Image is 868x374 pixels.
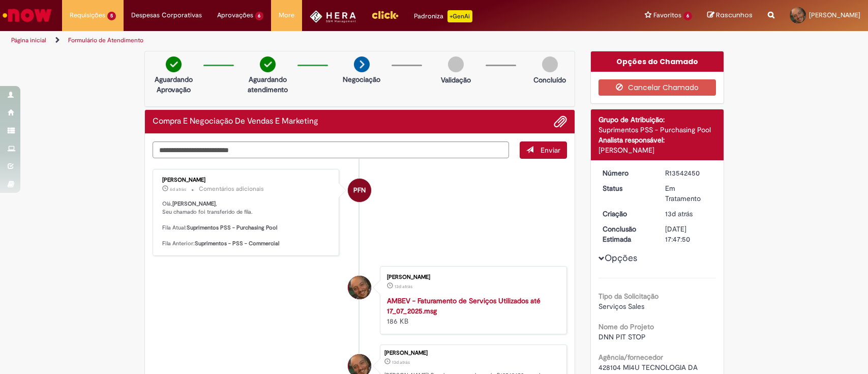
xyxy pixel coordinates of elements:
[392,359,410,365] time: 17/09/2025 09:47:43
[371,7,399,22] img: click_logo_yellow_360x200.png
[387,296,556,326] div: 186 KB
[447,10,472,22] p: +GenAi
[172,200,216,208] b: [PERSON_NAME]
[595,183,657,193] dt: Status
[310,10,356,23] img: HeraLogo.png
[153,117,318,126] h2: Compra E Negociação De Vendas E Marketing Histórico de tíquete
[162,200,332,248] p: Olá, , Seu chamado foi transferido de fila. Fila Atual: Fila Anterior:
[591,51,724,72] div: Opções do Chamado
[598,332,646,341] span: DNN PIT STOP
[414,10,472,22] div: Padroniza
[131,10,202,20] span: Despesas Corporativas
[348,276,371,299] div: Bruno Do Carmo Teixeira
[533,75,566,85] p: Concluído
[598,353,663,362] b: Agência/fornecedor
[554,115,567,128] button: Adicionar anexos
[70,10,105,20] span: Requisições
[809,11,860,19] span: [PERSON_NAME]
[8,31,571,50] ul: Trilhas de página
[149,74,198,95] p: Aguardando Aprovação
[598,125,716,135] div: Suprimentos PSS - Purchasing Pool
[541,146,560,155] span: Enviar
[598,135,716,145] div: Analista responsável:
[598,292,659,301] b: Tipo da Solicitação
[166,56,182,72] img: check-circle-green.png
[195,240,279,247] b: Suprimentos - PSS - Commercial
[448,56,464,72] img: img-circle-grey.png
[354,56,370,72] img: arrow-next.png
[187,224,277,232] b: Suprimentos PSS - Purchasing Pool
[665,209,712,219] div: 17/09/2025 09:47:43
[279,10,294,20] span: More
[170,186,186,192] time: 23/09/2025 13:34:27
[598,302,644,311] span: Serviços Sales
[387,274,556,280] div: [PERSON_NAME]
[716,10,753,20] span: Rascunhos
[162,177,332,183] div: [PERSON_NAME]
[520,141,567,159] button: Enviar
[153,141,510,159] textarea: Digite sua mensagem aqui...
[1,5,53,25] img: ServiceNow
[598,79,716,96] button: Cancelar Chamado
[384,350,561,356] div: [PERSON_NAME]
[243,74,292,95] p: Aguardando atendimento
[343,74,380,84] p: Negociação
[11,36,46,44] a: Página inicial
[598,322,654,331] b: Nome do Projeto
[653,10,681,20] span: Favoritos
[665,209,693,218] time: 17/09/2025 09:47:43
[665,183,712,204] div: Em Tratamento
[395,283,412,290] time: 17/09/2025 09:47:35
[353,178,366,203] span: PFN
[595,209,657,219] dt: Criação
[260,56,276,72] img: check-circle-green.png
[595,224,657,244] dt: Conclusão Estimada
[665,224,712,244] div: [DATE] 17:47:50
[441,75,471,85] p: Validação
[598,145,716,155] div: [PERSON_NAME]
[665,168,712,178] div: R13542450
[392,359,410,365] span: 13d atrás
[68,36,143,44] a: Formulário de Atendimento
[707,11,753,20] a: Rascunhos
[217,10,253,20] span: Aprovações
[387,296,541,315] a: AMBEV - Faturamento de Serviços Utilizados até 17_07_2025.msg
[107,12,116,20] span: 5
[395,283,412,290] span: 13d atrás
[199,185,264,193] small: Comentários adicionais
[598,114,716,125] div: Grupo de Atribuição:
[348,179,371,202] div: Paula Franciosi Nardini
[595,168,657,178] dt: Número
[665,209,693,218] span: 13d atrás
[170,186,186,192] span: 6d atrás
[255,12,264,20] span: 6
[542,56,558,72] img: img-circle-grey.png
[683,12,692,20] span: 6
